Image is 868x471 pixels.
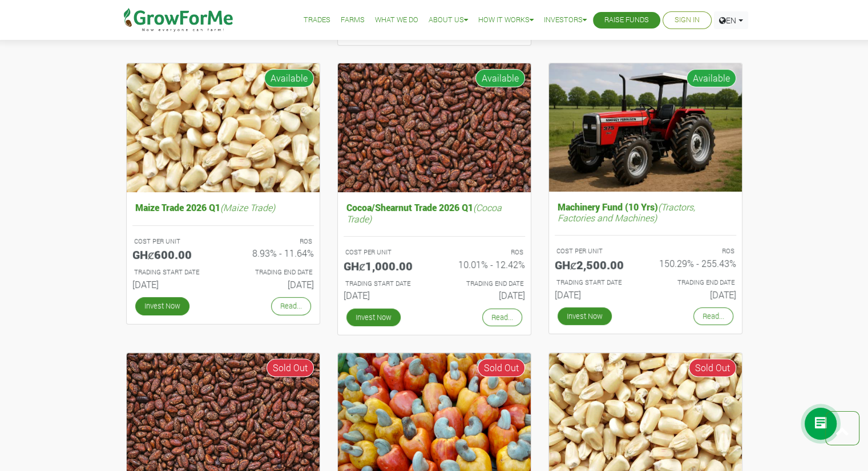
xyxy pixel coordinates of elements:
a: Sign In [675,14,700,26]
i: (Tractors, Factories and Machines) [558,201,695,224]
p: Estimated Trading Start Date [556,278,635,287]
h6: [DATE] [132,279,215,290]
p: Estimated Trading Start Date [134,267,213,277]
a: Raise Funds [604,14,649,26]
p: Estimated Trading Start Date [345,279,424,289]
a: Cocoa/Shearnut Trade 2026 Q1(Cocoa Trade) COST PER UNIT GHȼ1,000.00 ROS 10.01% - 12.42% TRADING S... [344,199,525,305]
i: (Cocoa Trade) [346,201,502,224]
i: (Maize Trade) [220,201,275,213]
p: COST PER UNIT [134,237,213,246]
h5: GHȼ1,000.00 [344,259,426,273]
span: Available [264,69,314,87]
a: Investors [544,14,587,26]
a: What We Do [375,14,418,26]
a: Read... [271,297,311,315]
h6: [DATE] [344,290,426,301]
h5: Maize Trade 2026 Q1 [132,199,314,216]
p: Estimated Trading End Date [445,279,523,289]
span: Available [475,69,525,87]
a: Trades [304,14,330,26]
span: Sold Out [267,359,314,377]
a: Invest Now [135,297,189,315]
h5: Machinery Fund (10 Yrs) [555,198,736,226]
h6: [DATE] [443,290,525,301]
a: Read... [482,308,522,326]
a: Maize Trade 2026 Q1(Maize Trade) COST PER UNIT GHȼ600.00 ROS 8.93% - 11.64% TRADING START DATE [D... [132,199,314,294]
a: Read... [693,307,733,325]
h6: 10.01% - 12.42% [443,259,525,270]
span: Available [687,69,736,87]
p: Estimated Trading End Date [656,278,734,287]
h6: 8.93% - 11.64% [232,247,314,258]
p: ROS [656,246,734,256]
p: Estimated Trading End Date [233,267,312,277]
h6: 150.29% - 255.43% [654,258,736,269]
a: About Us [429,14,468,26]
h6: [DATE] [654,289,736,300]
p: ROS [233,237,312,246]
a: Invest Now [346,308,401,326]
p: ROS [445,247,523,257]
h6: [DATE] [232,279,314,290]
h5: GHȼ2,500.00 [555,258,637,271]
a: How it Works [478,14,534,26]
a: Farms [341,14,365,26]
h5: GHȼ600.00 [132,247,215,261]
p: COST PER UNIT [345,247,424,257]
a: Invest Now [558,307,612,325]
h6: [DATE] [555,289,637,300]
span: Sold Out [689,359,736,377]
a: Machinery Fund (10 Yrs)(Tractors, Factories and Machines) COST PER UNIT GHȼ2,500.00 ROS 150.29% -... [555,198,736,304]
h5: Cocoa/Shearnut Trade 2026 Q1 [344,199,525,226]
p: COST PER UNIT [556,246,635,256]
img: growforme image [338,63,531,193]
img: growforme image [127,63,320,193]
img: growforme image [549,63,742,192]
a: EN [714,11,748,29]
span: Sold Out [478,359,525,377]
